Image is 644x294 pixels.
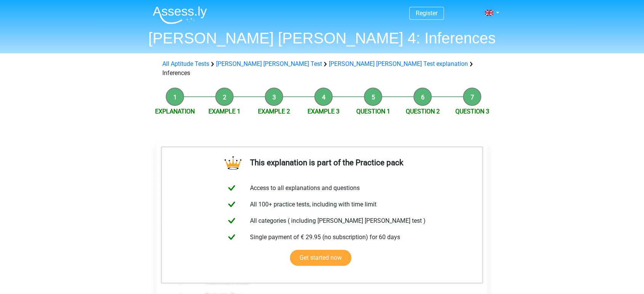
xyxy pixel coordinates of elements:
[416,10,437,17] a: Register
[329,60,468,67] a: [PERSON_NAME] [PERSON_NAME] Test explanation
[147,29,497,47] h1: [PERSON_NAME] [PERSON_NAME] 4: Inferences
[216,60,322,67] a: [PERSON_NAME] [PERSON_NAME] Test
[406,108,440,115] a: Question 2
[153,6,207,24] img: Assessly
[157,152,487,240] div: [PERSON_NAME] was always top of the class in math. She is still very good at math, but if she wan...
[162,60,209,67] a: All Aptitude Tests
[208,108,240,115] a: Example 1
[356,108,390,115] a: Question 1
[159,59,485,78] div: Inferences
[290,250,351,266] a: Get started now
[155,108,195,115] a: Explanation
[455,108,489,115] a: Question 3
[258,108,290,115] a: Example 2
[308,108,340,115] a: Example 3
